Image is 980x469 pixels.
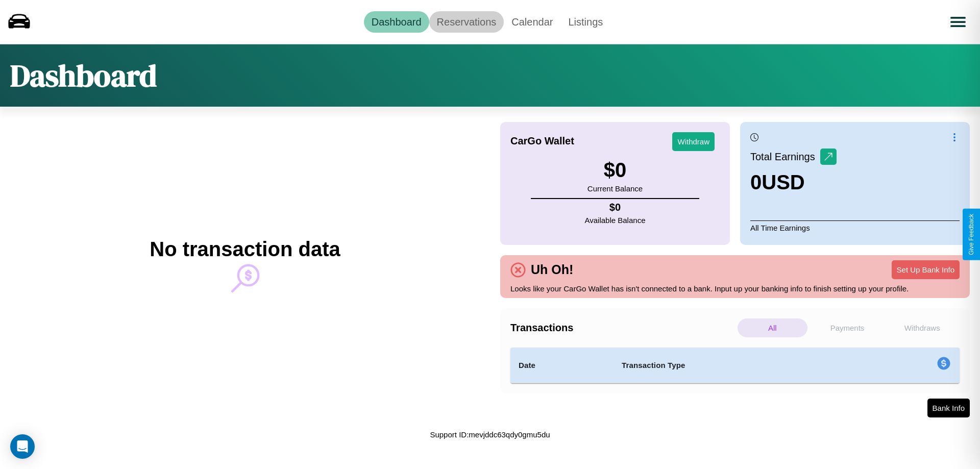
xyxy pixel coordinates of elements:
p: Available Balance [585,213,646,227]
p: Current Balance [587,182,643,195]
a: Dashboard [364,11,429,33]
button: Open menu [944,8,972,36]
a: Reservations [429,11,504,33]
p: All [738,318,807,337]
a: Listings [560,11,610,33]
h3: 0 USD [750,171,837,194]
h4: CarGo Wallet [510,135,574,147]
div: Give Feedback [968,214,975,255]
h4: Transaction Type [622,359,853,372]
p: All Time Earnings [750,220,960,235]
div: Open Intercom Messenger [10,434,35,459]
h4: Uh Oh! [526,262,578,277]
a: Calendar [504,11,560,33]
h4: Date [519,359,605,372]
button: Bank Info [927,399,970,417]
h1: Dashboard [10,55,157,96]
table: simple table [510,348,960,383]
p: Withdraws [887,318,957,337]
button: Withdraw [672,132,715,151]
button: Set Up Bank Info [892,260,960,279]
p: Support ID: mevjddc63qdy0gmu5du [430,428,550,441]
h4: $ 0 [585,202,646,213]
h2: No transaction data [150,238,340,261]
p: Payments [813,318,883,337]
h4: Transactions [510,322,735,334]
p: Total Earnings [750,147,820,166]
h3: $ 0 [587,159,643,182]
p: Looks like your CarGo Wallet has isn't connected to a bank. Input up your banking info to finish ... [510,282,960,295]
